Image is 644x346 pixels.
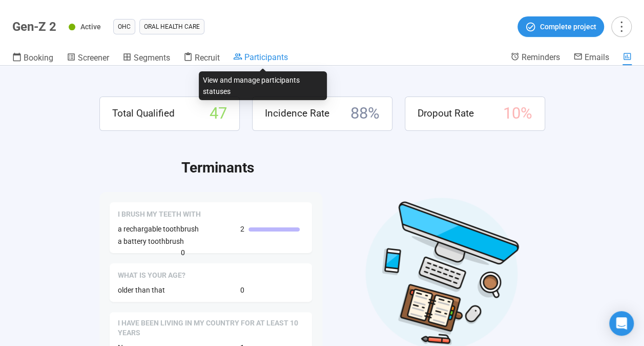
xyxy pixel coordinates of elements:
a: Recruit [183,52,220,65]
a: Screener [67,52,109,65]
span: a battery toothbrush [118,237,184,245]
span: 47 [210,101,227,126]
span: What is your age? [118,271,185,281]
h1: Gen-Z 2 [12,20,56,34]
div: Open Intercom Messenger [609,311,634,336]
span: Emails [585,52,609,62]
span: Reminders [522,52,560,62]
span: older than that [118,286,165,294]
span: Dropout Rate [418,106,474,121]
div: View and manage participants statuses [199,71,327,100]
a: Emails [573,52,609,64]
span: 10 % [503,101,532,126]
a: Reminders [510,52,560,64]
span: 0 [181,247,185,258]
span: Recruit [195,53,220,63]
a: Segments [122,52,170,65]
button: more [611,16,632,37]
a: Participants [233,52,288,64]
span: Incidence Rate [265,106,329,121]
span: I brush my teeth with [118,209,201,220]
span: Participants [244,52,288,62]
span: 0 [240,284,244,296]
span: Complete project [540,21,596,32]
span: Screener [78,53,109,63]
span: OHC [118,22,131,32]
button: Complete project [517,16,604,37]
span: 88 % [350,101,380,126]
span: Booking [24,53,53,63]
span: I have been living in my country for at least 10 years [118,318,304,338]
span: Total Qualified [112,106,175,121]
span: Segments [134,53,170,63]
a: Booking [12,52,53,65]
span: 2 [240,223,244,235]
span: more [614,20,628,33]
span: Active [80,23,101,31]
span: Oral Health Care [144,22,200,32]
span: a rechargable toothbrush [118,225,199,233]
h2: Terminants [181,157,545,179]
